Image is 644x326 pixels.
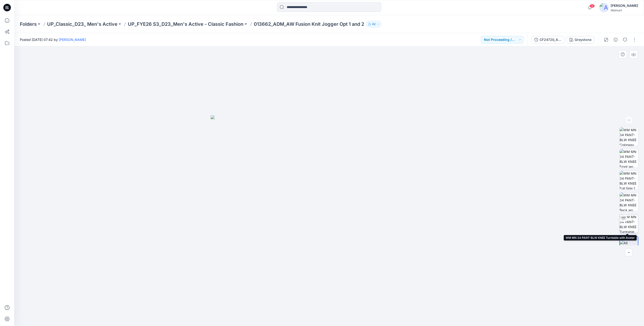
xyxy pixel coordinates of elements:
a: UP_FYE26 S3_D23_Men's Active - Classic Fashion [128,21,243,27]
button: Greystone [566,36,595,43]
img: WM MN 34 PANT-BLW KNEE Full Side 1 wo Avatar [620,171,638,189]
img: WM MN 34 PANT-BLW KNEE Colorway wo Avatar [620,127,638,146]
a: UP_Classic_D23_ Men's Active [47,21,117,27]
div: [PERSON_NAME] [611,3,638,9]
img: avatar [599,3,609,12]
div: Greystone [575,37,591,42]
img: All colorways [620,240,638,250]
img: WM MN 34 PANT-BLW KNEE Turntable with Avatar [620,214,638,233]
a: Folders [20,21,37,27]
span: 14 [590,4,595,8]
img: WM MN 34 PANT-BLW KNEE Front wo Avatar [620,149,638,168]
div: CF24720_ADM_AW Fusion Knit Jogger Opt 1 and 2 [540,37,561,42]
button: Details [612,36,619,43]
a: [PERSON_NAME] [59,38,86,42]
p: 42 [372,22,376,27]
button: CF24720_ADM_AW Fusion Knit Jogger Opt 1 and 2 [531,36,564,43]
span: Posted [DATE] 07:42 by [20,37,86,42]
button: 42 [366,21,381,27]
img: WM MN 34 PANT-BLW KNEE Back wo Avatar [620,193,638,211]
div: Walmart [611,9,638,12]
p: 013662_ADM_AW Fusion Knit Jogger Opt 1 and 2 [254,21,364,27]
